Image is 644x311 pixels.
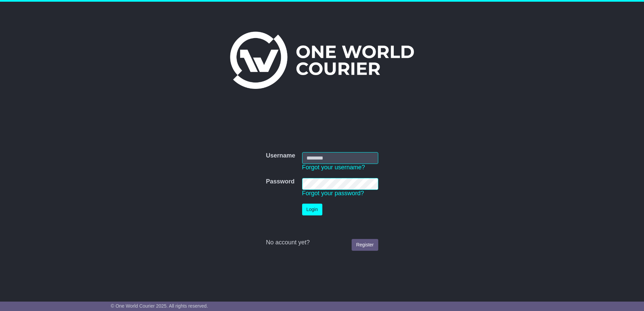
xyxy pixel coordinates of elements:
a: Register [352,239,378,251]
button: Login [302,204,322,215]
label: Username [266,152,295,160]
img: One World [230,32,414,89]
a: Forgot your username? [302,164,365,171]
a: Forgot your password? [302,190,364,197]
label: Password [266,178,294,185]
div: No account yet? [266,239,378,246]
span: © One World Courier 2025. All rights reserved. [111,303,208,309]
